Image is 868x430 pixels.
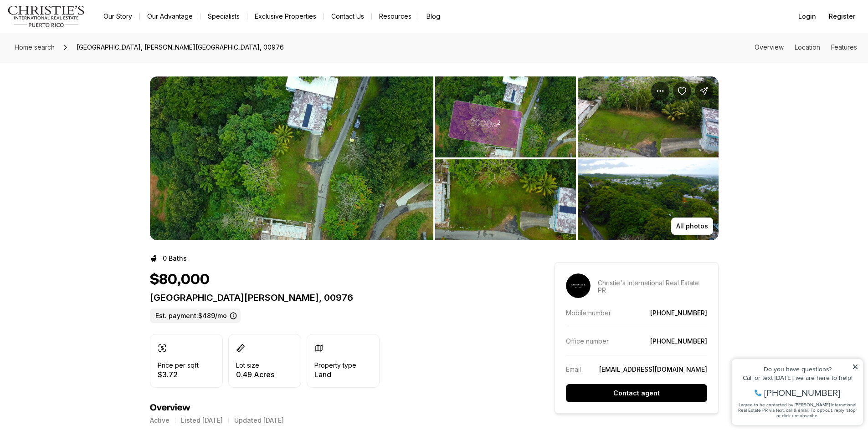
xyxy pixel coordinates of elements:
h1: $80,000 [150,271,210,288]
p: Price per sqft [158,362,199,369]
button: Register [823,7,861,25]
span: Home search [15,43,55,51]
button: All photos [671,218,713,235]
h4: Overview [150,402,522,413]
div: Call or text [DATE], we are here to help! [10,29,132,35]
p: Updated [DATE] [234,417,284,424]
p: 0 Baths [163,255,187,262]
p: [GEOGRAPHIC_DATA][PERSON_NAME], 00976 [150,292,522,303]
a: Our Advantage [140,10,200,23]
label: Est. payment: $489/mo [150,309,241,323]
div: Listing Photos [150,76,719,240]
li: 2 of 3 [435,76,719,240]
button: Contact agent [566,384,707,402]
span: Login [798,13,816,20]
p: Christie's International Real Estate PR [598,279,707,294]
span: Register [829,13,855,20]
p: Contact agent [613,390,660,397]
button: View image gallery [435,159,576,240]
span: [GEOGRAPHIC_DATA], [PERSON_NAME][GEOGRAPHIC_DATA], 00976 [73,40,288,55]
li: 1 of 3 [150,76,433,240]
button: Share Property: SAINT JUST [695,82,713,100]
button: Save Property: SAINT JUST [673,82,691,100]
a: [PHONE_NUMBER] [650,337,707,345]
p: Active [150,417,169,424]
a: Skip to: Location [795,43,820,51]
span: [PHONE_NUMBER] [37,43,113,52]
button: Contact Us [324,10,371,23]
a: Our Story [96,10,139,23]
a: [PHONE_NUMBER] [650,309,707,317]
a: Exclusive Properties [247,10,324,23]
a: Specialists [200,10,247,23]
p: Property type [314,362,356,369]
p: $3.72 [158,371,199,378]
p: Email [566,365,581,373]
a: [EMAIL_ADDRESS][DOMAIN_NAME] [599,365,707,373]
div: Do you have questions? [10,20,132,27]
img: logo [7,5,85,27]
a: Skip to: Features [831,43,857,51]
button: Property options [651,82,669,100]
a: Home search [11,40,58,55]
nav: Page section menu [755,44,857,51]
p: 0.49 Acres [236,371,274,378]
p: Listed [DATE] [181,417,223,424]
p: Lot size [236,362,259,369]
p: All photos [676,223,708,230]
p: Office number [566,337,609,345]
button: View image gallery [578,76,719,157]
a: Skip to: Overview [755,43,784,51]
p: Land [314,371,356,378]
a: Blog [419,10,447,23]
a: Resources [372,10,419,23]
button: View image gallery [435,76,576,157]
button: Login [793,7,822,25]
button: View image gallery [578,159,719,240]
span: I agree to be contacted by [PERSON_NAME] International Real Estate PR via text, call & email. To ... [11,56,130,73]
p: Mobile number [566,309,611,317]
button: View image gallery [150,76,433,240]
